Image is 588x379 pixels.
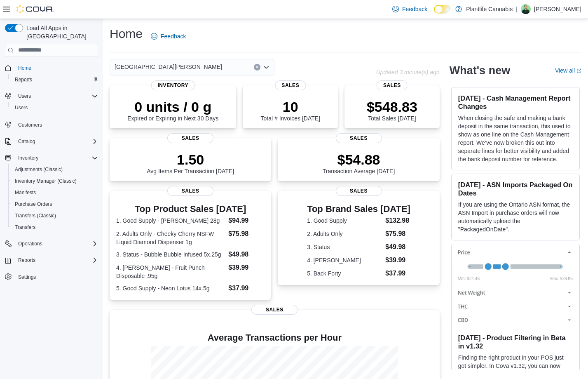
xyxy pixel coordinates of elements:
div: Transaction Average [DATE] [323,151,395,174]
h2: What's new [450,64,510,77]
span: Sales [167,186,213,196]
button: Operations [2,238,101,250]
span: Feedback [161,32,186,40]
span: Manifests [12,188,98,198]
dt: 4. [PERSON_NAME] - Fruit Punch Disposable .95g [116,264,225,280]
span: [GEOGRAPHIC_DATA][PERSON_NAME] [115,62,222,72]
p: 1.50 [147,151,234,168]
span: Reports [15,255,98,265]
div: Expired or Expiring in Next 30 Days [127,99,218,122]
button: Clear input [254,64,260,71]
button: Catalog [2,136,101,147]
p: | [516,4,518,14]
span: Reports [18,257,35,264]
dd: $37.99 [385,268,410,278]
span: Home [18,65,31,71]
dd: $49.98 [228,250,265,259]
button: Users [2,90,101,102]
span: Purchase Orders [15,201,52,207]
span: Inventory Manager (Classic) [12,176,98,186]
p: When closing the safe and making a bank deposit in the same transaction, this used to show as one... [458,114,573,163]
button: Catalog [15,137,38,146]
a: Feedback [148,28,189,45]
span: Feedback [402,5,427,13]
a: Customers [15,120,45,130]
span: Customers [15,119,98,129]
span: Transfers (Classic) [15,212,56,219]
input: Dark Mode [434,5,451,14]
dt: 2. Adults Only - Cheeky Cherry NSFW Liquid Diamond Dispenser 1g [116,230,225,246]
span: Customers [18,122,42,128]
span: Reports [12,75,98,85]
p: $54.88 [323,151,395,168]
dt: 3. Status - Bubble Bubble Infused 5x.25g [116,250,225,259]
h4: Average Transactions per Hour [116,333,433,343]
dt: 2. Adults Only [307,230,382,238]
div: Brad Christensen [521,4,531,14]
h3: [DATE] - ASN Imports Packaged On Dates [458,181,573,197]
a: Users [12,103,31,113]
span: Inventory [15,153,98,163]
h3: Top Brand Sales [DATE] [307,204,410,214]
span: Sales [275,80,306,90]
span: Operations [18,240,42,247]
a: Reports [12,75,35,85]
span: Sales [336,186,382,196]
a: Inventory Manager (Classic) [12,176,80,186]
a: Manifests [12,188,39,198]
span: Transfers (Classic) [12,211,98,221]
dt: 3. Status [307,243,382,251]
dd: $94.99 [228,216,265,226]
span: Purchase Orders [12,199,98,209]
p: [PERSON_NAME] [534,4,581,14]
span: Adjustments (Classic) [12,165,98,174]
span: Settings [15,272,98,282]
button: Inventory [2,152,101,164]
dd: $132.98 [385,216,410,226]
button: Users [15,91,34,101]
div: Total Sales [DATE] [367,99,417,122]
span: Home [15,63,98,73]
a: Transfers [12,222,39,232]
button: Inventory [15,153,42,163]
button: Open list of options [263,64,269,71]
button: Reports [2,254,101,266]
a: Purchase Orders [12,199,56,209]
button: Customers [2,118,101,130]
a: Adjustments (Classic) [12,165,66,174]
h3: [DATE] - Cash Management Report Changes [458,94,573,111]
button: Reports [8,74,101,85]
a: View allExternal link [555,67,581,74]
button: Users [8,102,101,113]
button: Home [2,62,101,74]
dt: 1. Good Supply [307,217,382,225]
h1: Home [110,26,143,42]
span: Operations [15,239,98,249]
dd: $49.98 [385,242,410,252]
span: Reports [15,76,32,83]
dt: 5. Good Supply - Neon Lotus 14x.5g [116,284,225,292]
span: Users [15,104,28,111]
svg: External link [576,68,581,73]
img: Cova [16,5,54,13]
p: 10 [261,99,320,115]
dd: $39.99 [228,263,265,273]
span: Inventory [18,155,38,161]
span: Users [12,103,98,113]
p: $548.83 [367,99,417,115]
span: Manifests [15,189,36,196]
span: Sales [167,133,213,143]
p: Updated 3 minute(s) ago [376,69,440,75]
a: Feedback [389,1,431,17]
dd: $75.98 [228,229,265,239]
dt: 4. [PERSON_NAME] [307,256,382,264]
span: Transfers [15,224,35,231]
span: Sales [251,305,298,315]
p: Plantlife Cannabis [466,4,513,14]
button: Transfers [8,221,101,233]
span: Load All Apps in [GEOGRAPHIC_DATA] [23,24,98,40]
dd: $37.99 [228,283,265,293]
button: Settings [2,271,101,283]
span: Users [18,93,31,99]
span: Users [15,91,98,101]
